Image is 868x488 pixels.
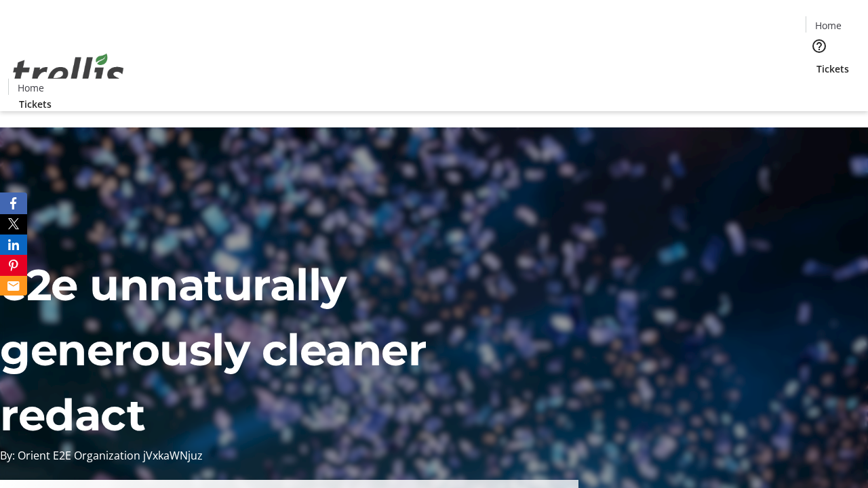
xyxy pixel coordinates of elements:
span: Home [18,81,44,95]
span: Home [815,18,842,33]
span: Tickets [816,62,849,76]
img: Orient E2E Organization jVxkaWNjuz's Logo [8,39,129,106]
button: Help [806,33,833,60]
span: Tickets [19,97,52,111]
a: Home [806,18,850,33]
a: Tickets [806,62,860,76]
button: Cart [806,76,833,103]
a: Home [9,81,52,95]
a: Tickets [8,97,62,111]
